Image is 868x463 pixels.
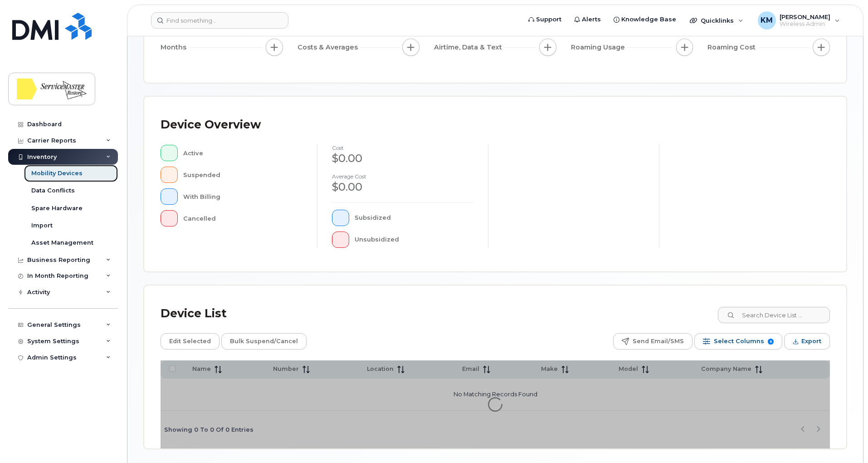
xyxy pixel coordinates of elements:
div: Quicklinks [683,11,750,30]
span: Export [801,335,821,348]
span: Send Email/SMS [633,335,684,348]
span: Airtime, Data & Text [434,43,505,52]
div: With Billing [183,188,303,205]
span: [PERSON_NAME] [780,13,830,20]
div: $0.00 [332,179,473,195]
span: KM [761,15,773,26]
div: Suspended [183,167,303,183]
span: Months [161,43,189,52]
button: Export [784,333,830,350]
span: Roaming Usage [571,43,628,52]
span: Edit Selected [169,335,211,348]
div: Subsidized [355,210,474,226]
div: Unsubsidized [355,231,474,248]
a: Support [522,10,568,29]
h4: Average cost [332,173,473,179]
span: Alerts [582,15,601,24]
span: Bulk Suspend/Cancel [230,335,298,348]
span: Costs & Averages [297,43,361,52]
div: Device List [161,302,227,325]
div: Device Overview [161,113,261,137]
input: Find something... [151,12,288,29]
span: 8 [768,339,774,345]
div: Active [183,145,303,161]
span: Wireless Admin [780,20,830,28]
span: Select Columns [714,335,764,348]
span: Quicklinks [701,17,734,24]
button: Select Columns 8 [694,333,782,350]
button: Edit Selected [161,333,219,350]
button: Send Email/SMS [613,333,692,350]
span: Support [536,15,561,24]
input: Search Device List ... [718,307,830,323]
div: Cancelled [183,210,303,227]
div: Kevin Miller [751,11,846,30]
span: Roaming Cost [707,43,758,52]
iframe: Messenger Launcher [829,424,861,456]
a: Alerts [568,10,607,29]
h4: cost [332,145,473,151]
span: Knowledge Base [621,15,676,24]
div: $0.00 [332,151,473,166]
a: Knowledge Base [607,10,683,29]
button: Bulk Suspend/Cancel [221,333,307,350]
